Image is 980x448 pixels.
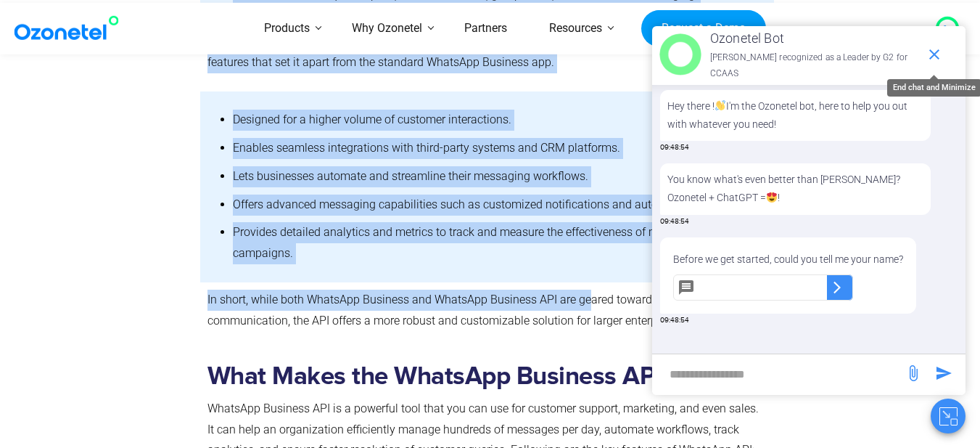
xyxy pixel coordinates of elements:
span: 09:48:54 [660,315,689,326]
img: 😍 [767,192,777,203]
button: Close chat [931,399,965,433]
a: Resources [528,3,623,54]
span: send message [929,359,958,388]
p: Hey there ! I'm the Ozonetel bot, here to help you out with whatever you need! [667,97,923,134]
li: Offers advanced messaging capabilities such as customized notifications and automated responses. [233,191,760,219]
a: Products [243,3,331,54]
span: WhatsApp Business API is an advanced version of WhatsApp Business. The API offers several distinc... [207,34,726,69]
a: Request a Demo [641,9,765,47]
p: Before we get started, could you tell me your name? [673,251,903,269]
li: Designed for a higher volume of customer interactions. [233,106,760,134]
li: Lets businesses automate and streamline their messaging workflows. [233,163,760,191]
span: send message [899,359,928,388]
img: 👋 [715,100,725,110]
li: Provides detailed analytics and metrics to track and measure the effectiveness of messaging campa... [233,219,760,268]
b: What Makes the WhatsApp Business API Unique? [207,364,759,389]
span: 09:48:54 [660,142,689,153]
span: end chat or minimize [920,40,949,69]
img: header [659,33,701,76]
p: Ozonetel Bot [710,27,918,50]
p: [PERSON_NAME] recognized as a Leader by G2 for CCAAS [710,50,918,81]
span: 09:48:54 [660,216,689,227]
div: new-msg-input [659,362,897,388]
p: You know what's even better than [PERSON_NAME]? Ozonetel + ChatGPT = ! [667,171,923,207]
p: In short, while both WhatsApp Business and WhatsApp Business API are geared towards improving cus... [207,290,767,332]
li: Enables seamless integrations with third-party systems and CRM platforms. [233,134,760,163]
a: Partners [443,3,528,54]
a: Why Ozonetel [331,3,443,54]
